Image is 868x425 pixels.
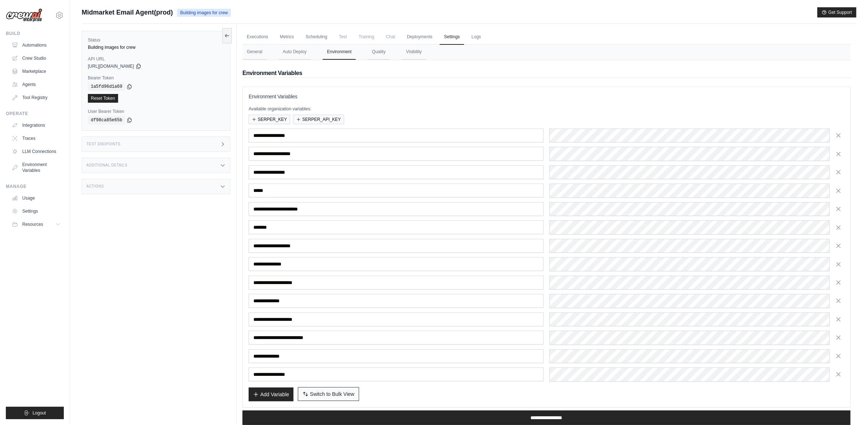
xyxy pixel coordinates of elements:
[22,221,43,227] span: Resources
[88,44,224,50] div: Building images for crew
[6,111,64,117] div: Operate
[9,119,64,131] a: Integrations
[177,9,231,17] span: Building images for crew
[86,142,121,146] h3: Test Endpoints
[249,93,844,100] h3: Environment Variables
[88,37,224,43] label: Status
[6,184,64,189] div: Manage
[817,7,856,17] button: Get Support
[88,109,224,114] label: User Bearer Token
[9,159,64,176] a: Environment Variables
[440,29,464,45] a: Settings
[9,205,64,217] a: Settings
[402,29,437,45] a: Deployments
[382,29,400,44] span: Chat is not available until the deployment is complete
[9,66,64,77] a: Marketplace
[9,92,64,103] a: Tool Registry
[242,69,851,78] h2: Environment Variables
[242,44,851,60] nav: Tabs
[88,75,224,81] label: Bearer Token
[9,219,64,230] button: Resources
[249,387,293,401] button: Add Variable
[354,29,379,44] span: Training is not available until the deployment is complete
[293,115,344,124] button: SERPER_API_KEY
[249,106,844,112] p: Available organization variables:
[6,31,64,36] div: Build
[32,410,46,416] span: Logout
[367,44,390,60] button: Quality
[335,29,351,44] span: Test
[9,79,64,90] a: Agents
[402,44,426,60] button: Visibility
[82,7,173,17] span: Midmarket Email Agent(prod)
[9,39,64,51] a: Automations
[467,29,485,45] a: Logs
[6,8,42,22] img: Logo
[88,116,125,125] code: df98ca85e65b
[298,387,359,401] button: Switch to Bulk View
[9,52,64,64] a: Crew Studio
[242,44,267,60] button: General
[310,390,354,398] span: Switch to Bulk View
[86,163,127,168] h3: Additional Details
[832,390,868,425] iframe: Chat Widget
[6,407,64,419] button: Logout
[323,44,356,60] button: Environment
[276,29,299,45] a: Metrics
[301,29,331,45] a: Scheduling
[9,133,64,144] a: Traces
[9,146,64,157] a: LLM Connections
[279,44,311,60] button: Auto Deploy
[88,82,125,91] code: 1a5fd96d1a69
[9,192,64,204] a: Usage
[86,184,104,189] h3: Actions
[242,29,273,45] a: Executions
[88,94,118,103] a: Reset Token
[88,56,224,62] label: API URL
[249,115,290,124] button: SERPER_KEY
[88,63,134,69] span: [URL][DOMAIN_NAME]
